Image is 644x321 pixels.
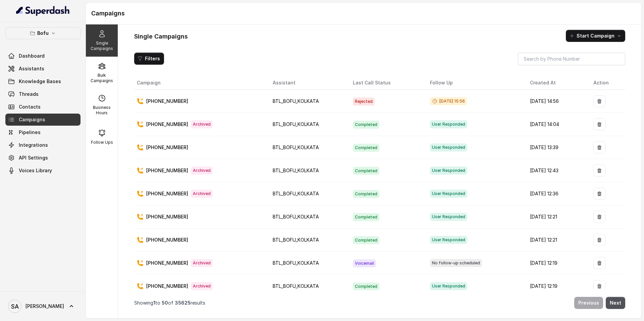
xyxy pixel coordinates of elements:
[273,214,319,219] span: BTL_BOFU_KOLKATA
[353,167,379,175] span: Completed
[353,259,376,267] span: Voicemail
[430,282,467,290] span: User Responded
[353,121,379,129] span: Completed
[273,98,319,104] span: BTL_BOFU_KOLKATA
[134,293,625,313] nav: Pagination
[37,29,49,37] p: Bofu
[5,50,80,62] a: Dashboard
[353,144,379,152] span: Completed
[525,182,588,205] td: [DATE] 12:36
[25,303,64,310] span: [PERSON_NAME]
[273,144,319,150] span: BTL_BOFU_KOLKATA
[430,259,482,267] span: No follow-up scheduled
[191,282,213,290] span: Archived
[574,297,603,309] button: Previous
[5,152,80,164] a: API Settings
[11,303,19,310] text: SA
[153,300,155,306] span: 1
[5,88,80,100] a: Threads
[146,144,188,151] p: [PHONE_NUMBER]
[588,76,625,90] th: Action
[5,63,80,75] a: Assistants
[146,260,188,266] p: [PHONE_NUMBER]
[430,190,467,198] span: User Responded
[91,140,113,145] p: Follow Ups
[267,76,347,90] th: Assistant
[146,190,188,197] p: [PHONE_NUMBER]
[134,53,164,65] button: Filters
[525,76,588,90] th: Created At
[5,297,80,316] a: [PERSON_NAME]
[273,283,319,289] span: BTL_BOFU_KOLKATA
[430,236,467,244] span: User Responded
[525,113,588,136] td: [DATE] 14:04
[16,5,70,16] img: light.svg
[175,300,191,306] span: 35625
[19,129,41,136] span: Pipelines
[273,168,319,173] span: BTL_BOFU_KOLKATA
[273,237,319,243] span: BTL_BOFU_KOLKATA
[273,260,319,266] span: BTL_BOFU_KOLKATA
[353,98,375,106] span: Rejected
[89,105,115,116] p: Business Hours
[5,75,80,87] a: Knowledge Bases
[430,213,467,221] span: User Responded
[347,76,425,90] th: Last Call Status
[430,143,467,151] span: User Responded
[89,73,115,83] p: Bulk Campaigns
[525,136,588,159] td: [DATE] 13:39
[19,78,61,85] span: Knowledge Bases
[353,282,379,291] span: Completed
[525,159,588,182] td: [DATE] 12:43
[273,121,319,127] span: BTL_BOFU_KOLKATA
[518,53,625,65] input: Search by Phone Number
[191,120,213,128] span: Archived
[19,167,52,174] span: Voices Library
[19,91,39,98] span: Threads
[191,190,213,198] span: Archived
[525,205,588,229] td: [DATE] 12:21
[425,76,524,90] th: Follow Up
[19,142,48,148] span: Integrations
[146,121,188,128] p: [PHONE_NUMBER]
[146,167,188,174] p: [PHONE_NUMBER]
[273,191,319,196] span: BTL_BOFU_KOLKATA
[5,126,80,138] a: Pipelines
[353,236,379,244] span: Completed
[146,98,188,105] p: [PHONE_NUMBER]
[430,167,467,175] span: User Responded
[134,31,188,42] h1: Single Campaigns
[19,104,41,110] span: Contacts
[146,213,188,220] p: [PHONE_NUMBER]
[606,297,625,309] button: Next
[191,259,213,267] span: Archived
[430,97,467,105] span: [DATE] 15:56
[353,190,379,198] span: Completed
[353,213,379,221] span: Completed
[89,41,115,51] p: Single Campaigns
[525,90,588,113] td: [DATE] 14:56
[525,275,588,298] td: [DATE] 12:19
[5,139,80,151] a: Integrations
[430,120,467,128] span: User Responded
[5,114,80,126] a: Campaigns
[134,300,205,306] p: Showing to of results
[91,8,636,19] h1: Campaigns
[146,283,188,290] p: [PHONE_NUMBER]
[5,165,80,177] a: Voices Library
[5,27,80,39] button: Bofu
[19,154,48,161] span: API Settings
[19,53,45,59] span: Dashboard
[566,30,625,42] button: Start Campaign
[191,167,213,175] span: Archived
[19,65,44,72] span: Assistants
[19,116,45,123] span: Campaigns
[134,76,267,90] th: Campaign
[5,101,80,113] a: Contacts
[162,300,168,306] span: 50
[146,237,188,243] p: [PHONE_NUMBER]
[525,229,588,252] td: [DATE] 12:21
[525,252,588,275] td: [DATE] 12:19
